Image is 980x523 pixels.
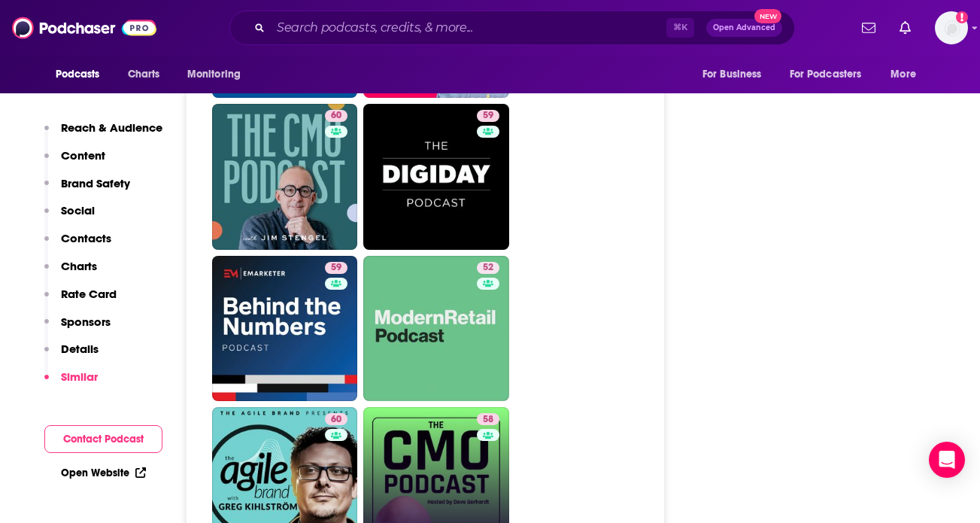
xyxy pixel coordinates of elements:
[61,148,105,163] p: Content
[229,11,795,45] div: Search podcasts, credits, & more...
[713,24,775,32] span: Open Advanced
[44,120,162,148] button: Reach & Audience
[929,442,965,478] div: Open Intercom Messenger
[187,64,241,85] span: Monitoring
[128,64,160,85] span: Charts
[12,14,156,42] img: Podchaser - Follow, Share and Rate Podcasts
[177,60,260,89] button: open menu
[45,60,120,89] button: open menu
[935,11,968,44] span: Logged in as jdelacruz
[44,315,111,342] button: Sponsors
[702,64,762,85] span: For Business
[61,203,95,217] p: Social
[477,413,499,425] a: 58
[61,120,162,135] p: Reach & Audience
[44,425,162,453] button: Contact Podcast
[61,287,117,301] p: Rate Card
[44,176,130,204] button: Brand Safety
[44,203,95,231] button: Social
[61,176,130,190] p: Brand Safety
[935,11,968,44] img: User Profile
[856,15,881,41] a: Show notifications dropdown
[44,148,105,176] button: Content
[325,262,347,274] a: 59
[890,64,916,85] span: More
[363,104,509,250] a: 59
[61,231,111,245] p: Contacts
[212,256,358,402] a: 59
[790,64,862,85] span: For Podcasters
[666,18,694,38] span: ⌘ K
[483,412,493,427] span: 58
[61,467,146,479] a: Open Website
[331,260,341,275] span: 59
[483,108,493,123] span: 59
[477,110,499,122] a: 59
[44,287,117,315] button: Rate Card
[692,60,781,89] button: open menu
[271,16,666,40] input: Search podcasts, credits, & more...
[325,110,347,122] a: 60
[61,315,111,329] p: Sponsors
[894,15,917,41] a: Show notifications dropdown
[44,231,111,259] button: Contacts
[118,60,169,89] a: Charts
[754,9,781,23] span: New
[61,342,99,356] p: Details
[780,60,884,89] button: open menu
[56,64,100,85] span: Podcasts
[956,11,968,23] svg: Add a profile image
[935,11,968,44] button: Show profile menu
[880,60,935,89] button: open menu
[325,413,347,425] a: 60
[331,108,341,123] span: 60
[483,260,493,275] span: 52
[44,342,99,369] button: Details
[477,262,499,274] a: 52
[61,369,98,384] p: Similar
[212,104,358,250] a: 60
[44,369,98,397] button: Similar
[61,259,97,273] p: Charts
[363,256,509,402] a: 52
[44,259,97,287] button: Charts
[331,412,341,427] span: 60
[706,19,782,37] button: Open AdvancedNew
